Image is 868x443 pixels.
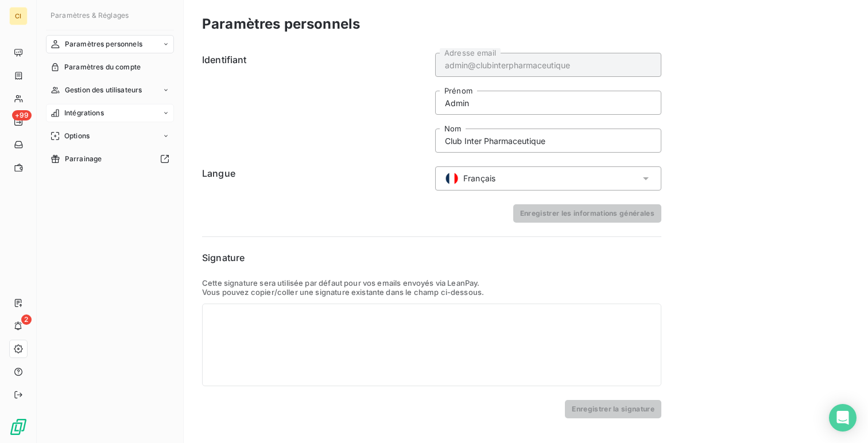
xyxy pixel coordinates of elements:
div: Open Intercom Messenger [829,404,857,432]
button: Enregistrer les informations générales [513,204,661,223]
input: placeholder [435,129,661,153]
span: +99 [12,110,32,121]
button: Enregistrer la signature [565,400,661,418]
h3: Paramètres personnels [202,14,360,34]
input: placeholder [435,53,661,77]
span: Parrainage [65,154,102,164]
img: Logo LeanPay [9,418,28,436]
h6: Signature [202,251,661,265]
span: Intégrations [64,108,104,118]
span: 2 [21,314,32,325]
span: Français [463,173,495,184]
h6: Identifiant [202,53,428,153]
p: Vous pouvez copier/coller une signature existante dans le champ ci-dessous. [202,287,661,297]
input: placeholder [435,91,661,115]
h6: Langue [202,166,428,191]
a: Parrainage [46,150,174,168]
a: Paramètres du compte [46,58,174,76]
p: Cette signature sera utilisée par défaut pour vos emails envoyés via LeanPay. [202,278,661,287]
span: Options [64,131,90,141]
span: Gestion des utilisateurs [65,85,142,95]
span: Paramètres personnels [65,39,142,49]
span: Paramètres & Réglages [51,11,129,20]
div: CI [9,7,28,25]
span: Paramètres du compte [64,62,141,72]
